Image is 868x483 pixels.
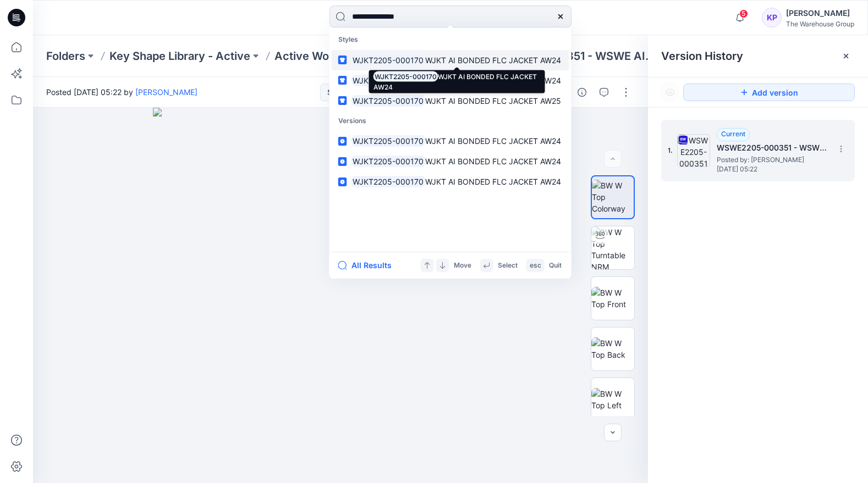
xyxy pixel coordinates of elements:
[332,171,569,192] a: WJKT2205-000170WJKT AI BONDED FLC JACKET AW24
[668,146,673,156] span: 1.
[425,157,561,166] span: WJKT AI BONDED FLC JACKET AW24
[591,388,634,411] img: BW W Top Left
[351,74,426,87] mark: WJKT2205-000170
[332,111,569,131] p: Versions
[717,165,827,173] span: [DATE] 05:22
[274,48,453,64] a: Active Womens SS25 Key Shapes
[591,337,634,360] img: BW W Top Back
[351,175,426,188] mark: WJKT2205-000170
[661,84,679,101] button: Show Hidden Versions
[573,84,591,101] button: Details
[425,55,561,65] span: WJKT AI BONDED FLC JACKET AW24
[786,7,854,20] div: [PERSON_NAME]
[332,131,569,151] a: WJKT2205-000170WJKT AI BONDED FLC JACKET AW24
[425,136,561,146] span: WJKT AI BONDED FLC JACKET AW24
[46,86,197,98] span: Posted [DATE] 05:22 by
[591,287,634,310] img: BW W Top Front
[135,87,197,97] a: [PERSON_NAME]
[591,226,634,269] img: BW W Top Turntable NRM
[762,8,782,27] div: KP
[549,260,562,271] p: Quit
[332,30,569,50] p: Styles
[425,76,561,85] span: WJKT AI BONDED FLC JACKET AW24
[677,134,710,167] img: WSWE2205-000351 - WSWE AI QTR ZIP CORE BASIC
[661,49,743,63] span: Version History
[721,130,745,138] span: Current
[683,84,855,101] button: Add version
[332,91,569,111] a: WJKT2205-000170WJKT AI BONDED FLC JACKET AW25
[717,154,827,165] span: Posted by: Amelia Pretious
[739,9,748,18] span: 5
[332,50,569,70] a: WJKT2205-000170WJKT AI BONDED FLC JACKET AW24
[454,260,471,271] p: Move
[592,180,634,214] img: BW W Top Colorway
[351,54,426,66] mark: WJKT2205-000170
[351,135,426,147] mark: WJKT2205-000170
[425,177,561,186] span: WJKT AI BONDED FLC JACKET AW24
[332,151,569,171] a: WJKT2205-000170WJKT AI BONDED FLC JACKET AW24
[338,259,399,272] button: All Results
[786,20,854,28] div: The Warehouse Group
[351,155,426,168] mark: WJKT2205-000170
[109,48,250,64] a: Key Shape Library - Active
[498,260,518,271] p: Select
[530,260,541,271] p: esc
[425,96,561,106] span: WJKT AI BONDED FLC JACKET AW25
[332,70,569,91] a: WJKT2205-000170WJKT AI BONDED FLC JACKET AW24
[717,141,827,154] h5: WSWE2205-000351 - WSWE AI QTR ZIP CORE BASIC
[351,95,426,107] mark: WJKT2205-000170
[153,108,529,483] img: eyJhbGciOiJIUzI1NiIsImtpZCI6IjAiLCJzbHQiOiJzZXMiLCJ0eXAiOiJKV1QifQ.eyJkYXRhIjp7InR5cGUiOiJzdG9yYW...
[46,48,85,64] a: Folders
[842,52,850,60] button: Close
